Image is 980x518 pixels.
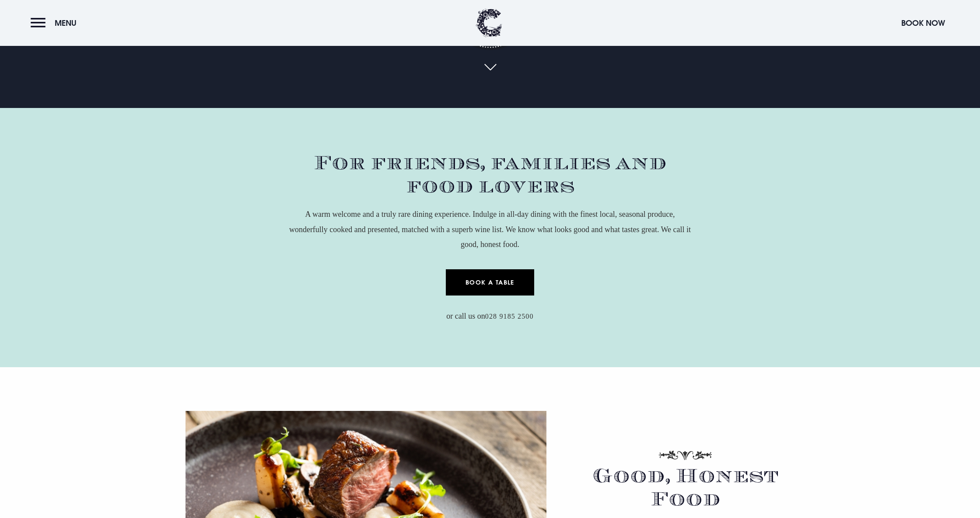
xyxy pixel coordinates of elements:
h2: For friends, families and food lovers [289,152,691,198]
h2: Good, Honest Food [577,472,794,511]
a: 028 9185 2500 [485,313,534,321]
button: Book Now [897,14,949,32]
a: Book a Table [446,269,535,296]
p: A warm welcome and a truly rare dining experience. Indulge in all-day dining with the finest loca... [289,207,691,252]
p: or call us on [289,309,691,323]
span: Menu [55,18,77,28]
img: Clandeboye Lodge [476,9,502,37]
button: Menu [31,14,81,32]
